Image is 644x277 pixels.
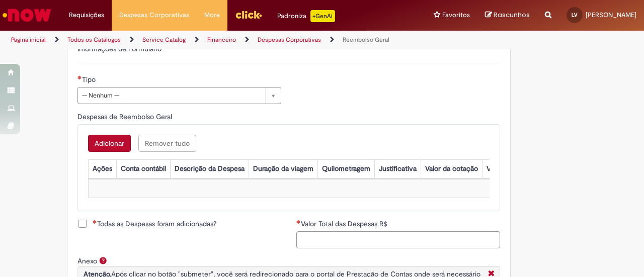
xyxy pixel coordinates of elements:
button: Add a row for Despesas de Reembolso Geral [88,135,131,152]
a: Rascunhos [485,11,530,20]
span: -- Nenhum -- [82,87,261,104]
ul: Trilhas de página [8,31,422,49]
span: Ajuda para Anexo [97,256,109,264]
p: +GenAi [310,10,335,22]
div: Padroniza [277,10,335,22]
a: Financeiro [207,36,236,44]
th: Justificativa [374,159,421,178]
span: Necessários [296,220,301,224]
a: Página inicial [11,36,46,44]
span: Tipo [82,75,98,84]
span: Requisições [69,10,104,20]
img: click_logo_yellow_360x200.png [235,7,262,22]
th: Duração da viagem [249,159,317,178]
th: Quilometragem [317,159,374,178]
span: Favoritos [442,10,470,20]
span: Valor Total das Despesas R$ [301,219,389,228]
th: Valor por Litro [482,159,535,178]
span: Necessários [93,220,97,224]
input: Valor Total das Despesas R$ [296,231,500,248]
span: LV [572,12,578,18]
span: More [204,10,220,20]
label: Informações de Formulário [77,44,162,53]
th: Ações [88,159,116,178]
label: Anexo [77,256,97,265]
a: Todos os Catálogos [67,36,121,44]
span: Todas as Despesas foram adicionadas? [93,219,216,229]
span: [PERSON_NAME] [586,11,636,19]
th: Descrição da Despesa [170,159,249,178]
span: Necessários [77,75,82,79]
span: Despesas de Reembolso Geral [77,112,174,121]
img: ServiceNow [1,5,53,25]
span: Despesas Corporativas [119,10,189,20]
a: Despesas Corporativas [258,36,321,44]
th: Conta contábil [116,159,170,178]
a: Service Catalog [142,36,186,44]
a: Reembolso Geral [343,36,389,44]
th: Valor da cotação [421,159,482,178]
span: Rascunhos [494,10,530,20]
